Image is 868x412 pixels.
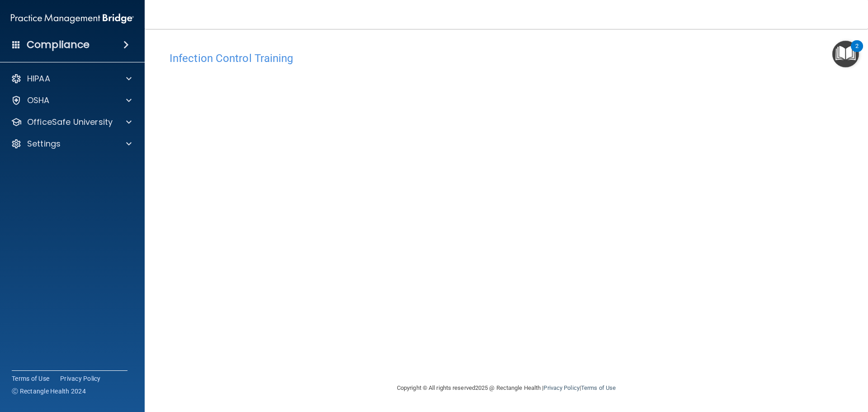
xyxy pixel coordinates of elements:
[27,95,50,106] p: OSHA
[855,46,859,58] div: 2
[170,52,843,64] h4: Infection Control Training
[832,41,859,67] button: Open Resource Center, 2 new notifications
[11,138,132,149] a: Settings
[11,95,132,106] a: OSHA
[27,38,90,51] h4: Compliance
[27,117,113,128] p: OfficeSafe University
[170,69,622,347] iframe: infection-control-training
[27,138,61,149] p: Settings
[12,374,49,383] a: Terms of Use
[12,387,86,396] span: Ⓒ Rectangle Health 2024
[341,374,671,403] div: Copyright © All rights reserved 2025 @ Rectangle Health | |
[27,73,50,84] p: HIPAA
[543,384,579,391] a: Privacy Policy
[60,374,101,383] a: Privacy Policy
[11,9,134,28] img: PMB logo
[581,384,616,391] a: Terms of Use
[11,117,132,128] a: OfficeSafe University
[11,73,132,84] a: HIPAA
